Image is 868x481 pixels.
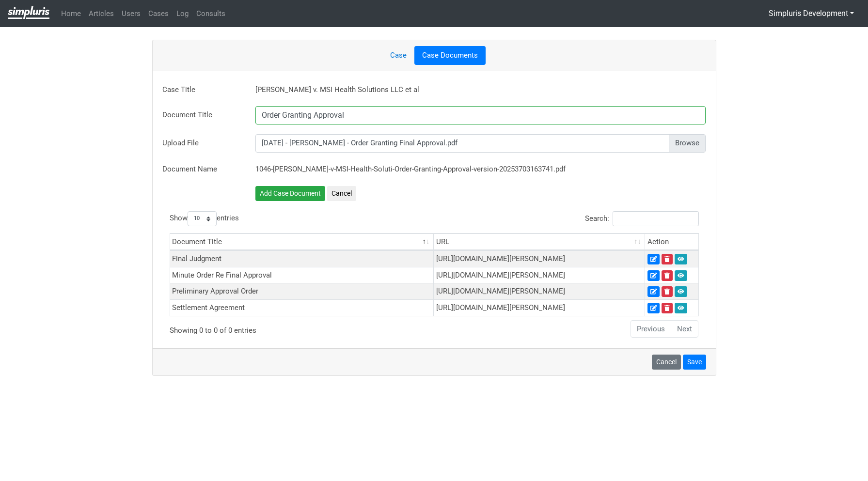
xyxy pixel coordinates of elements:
[434,299,645,316] td: [URL][DOMAIN_NAME][PERSON_NAME]
[170,299,434,316] td: Settlement Agreement
[85,4,118,23] a: Articles
[170,233,434,250] th: Document Title: activate to sort column descending
[662,303,673,313] a: Delete Case
[155,106,248,126] label: Document Title
[652,355,681,370] a: Cancel
[170,267,434,283] td: Minute Order Re Final Approval
[662,286,673,297] a: Delete Case
[382,46,414,65] a: Case
[170,211,239,226] label: Show entries
[188,211,217,226] select: Showentries
[255,160,566,178] label: 1046-[PERSON_NAME]-v-MSI-Health-Soluti-Order-Granting-Approval-version-20253703163741.pdf
[675,254,687,264] a: Preview Case Document
[647,270,660,281] a: Edit Case
[683,355,706,370] button: Save
[173,4,192,23] a: Log
[662,270,673,281] a: Delete Case
[675,286,687,297] a: Preview Case Document
[414,46,486,65] a: Case Documents
[170,319,382,336] div: Showing 0 to 0 of 0 entries
[675,270,687,281] a: Preview Case Document
[155,160,248,178] label: Document Name
[144,4,173,23] a: Cases
[662,254,673,264] a: Delete Case
[170,250,434,267] td: Final Judgment
[192,4,229,23] a: Consults
[434,250,645,267] td: [URL][DOMAIN_NAME][PERSON_NAME]
[155,81,248,99] label: Case Title
[647,286,660,297] a: Edit Case
[647,303,660,313] a: Edit Case
[118,4,144,23] a: Users
[57,4,85,23] a: Home
[675,303,687,313] a: Preview Case Document
[255,186,325,201] button: Add Case Document
[8,6,49,19] img: Privacy-class-action
[170,283,434,299] td: Preliminary Approval Order
[645,233,698,250] th: Action
[434,267,645,283] td: [URL][DOMAIN_NAME][PERSON_NAME]
[255,81,419,99] label: [PERSON_NAME] v. MSI Health Solutions LLC et al
[434,283,645,299] td: [URL][DOMAIN_NAME][PERSON_NAME]
[613,211,699,226] input: Search:
[434,233,645,250] th: URL: activate to sort column ascending
[585,211,699,226] label: Search:
[327,186,356,201] button: Cancel
[762,4,860,23] button: Simpluris Development
[647,254,660,264] a: Edit Case
[155,134,248,153] label: Upload File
